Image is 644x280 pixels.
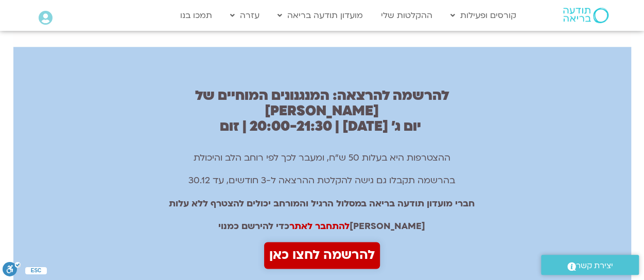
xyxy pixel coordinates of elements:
span: להרשמה לחצו כאן [269,244,375,266]
a: יצירת קשר [541,255,639,275]
a: להרשמה לחצו כאן [264,242,380,269]
p: בהרשמה תקבלו גם גישה להקלטת ההרצאה ל-3 חודשים, עד 30.12 [161,173,482,188]
h2: להרשמה להרצאה: המנגנונים המוחיים של [PERSON_NAME] ​ יום ג׳ [DATE] | 20:00-21:30 | זום​ [161,88,482,134]
a: תמכו בנו [175,6,217,25]
strong: חברי מועדון תודעה בריאה במסלול הרגיל והמורחב יכולים להצטרף ללא עלות [169,198,475,209]
a: להתחבר לאתר [289,220,350,232]
p: ההצטרפות היא בעלות 50 ש"ח, ומעבר לכך לפי רוחב הלב והיכולת [161,150,482,166]
a: ההקלטות שלי [376,6,438,25]
span: יצירת קשר [576,259,613,273]
img: תודעה בריאה [563,8,608,23]
a: מועדון תודעה בריאה [272,6,368,25]
a: עזרה [225,6,265,25]
strong: [PERSON_NAME] כדי להירשם כמנוי [218,220,425,232]
a: קורסים ופעילות [445,6,521,25]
